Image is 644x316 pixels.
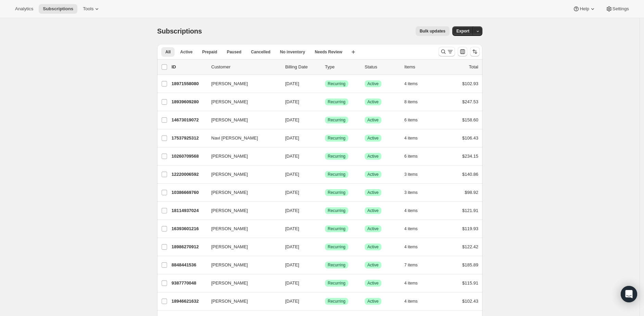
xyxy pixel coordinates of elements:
[569,4,600,14] button: Help
[172,189,206,196] p: 10386669760
[613,6,629,12] span: Settings
[367,135,379,141] span: Active
[172,133,478,143] div: 17537925312Navi [PERSON_NAME][DATE]SuccessRecurringSuccessActive4 items$106.43
[172,280,206,287] p: 9387770048
[207,78,276,89] button: [PERSON_NAME]
[404,154,418,159] span: 6 items
[172,242,478,252] div: 18986270912[PERSON_NAME][DATE]SuccessRecurringSuccessActive4 items$122.42
[172,278,478,288] div: 9387770048[PERSON_NAME][DATE]SuccessRecurringSuccessActive4 items$115.91
[456,28,469,34] span: Export
[165,49,171,55] span: All
[404,224,425,234] button: 4 items
[207,133,276,144] button: Navi [PERSON_NAME]
[404,260,425,270] button: 7 items
[328,154,345,159] span: Recurring
[207,187,276,198] button: [PERSON_NAME]
[211,189,248,196] span: [PERSON_NAME]
[211,153,248,160] span: [PERSON_NAME]
[207,241,276,252] button: [PERSON_NAME]
[285,262,299,267] span: [DATE]
[328,244,345,250] span: Recurring
[367,117,379,123] span: Active
[285,81,299,86] span: [DATE]
[172,80,206,87] p: 18971558080
[462,208,478,213] span: $121.91
[462,81,478,86] span: $102.93
[462,244,478,249] span: $122.42
[328,172,345,177] span: Recurring
[172,206,478,215] div: 18114937024[PERSON_NAME][DATE]SuccessRecurringSuccessActive4 items$121.91
[462,117,478,122] span: $158.60
[602,4,633,14] button: Settings
[172,152,478,161] div: 10260709568[PERSON_NAME][DATE]SuccessRecurringSuccessActive6 items$234.15
[367,280,379,286] span: Active
[328,226,345,232] span: Recurring
[202,49,217,55] span: Prepaid
[207,169,276,180] button: [PERSON_NAME]
[404,135,418,141] span: 4 items
[172,171,206,178] p: 12220006592
[367,154,379,159] span: Active
[11,4,37,14] button: Analytics
[39,4,77,14] button: Subscriptions
[172,297,478,306] div: 18946621632[PERSON_NAME][DATE]SuccessRecurringSuccessActive4 items$102.43
[367,299,379,304] span: Active
[404,208,418,213] span: 4 items
[348,47,359,57] button: Create new view
[211,98,248,105] span: [PERSON_NAME]
[462,99,478,104] span: $247.53
[404,226,418,232] span: 4 items
[285,299,299,304] span: [DATE]
[207,96,276,107] button: [PERSON_NAME]
[211,243,248,250] span: [PERSON_NAME]
[367,262,379,268] span: Active
[462,172,478,177] span: $140.86
[462,226,478,231] span: $119.93
[285,244,299,249] span: [DATE]
[404,190,418,195] span: 3 items
[328,280,345,286] span: Recurring
[172,97,478,107] div: 18939609280[PERSON_NAME][DATE]SuccessRecurringSuccessActive8 items$247.53
[365,64,399,70] p: Status
[211,262,248,268] span: [PERSON_NAME]
[367,81,379,87] span: Active
[251,49,270,55] span: Cancelled
[404,117,418,123] span: 6 items
[328,135,345,141] span: Recurring
[172,224,478,234] div: 16393601216[PERSON_NAME][DATE]SuccessRecurringSuccessActive4 items$119.93
[172,153,206,160] p: 10260709568
[367,190,379,195] span: Active
[404,97,425,107] button: 8 items
[404,278,425,288] button: 4 items
[404,297,425,306] button: 4 items
[420,28,445,34] span: Bulk updates
[285,117,299,122] span: [DATE]
[328,299,345,304] span: Recurring
[328,208,345,213] span: Recurring
[285,135,299,141] span: [DATE]
[211,298,248,305] span: [PERSON_NAME]
[404,262,418,268] span: 7 items
[211,280,248,287] span: [PERSON_NAME]
[404,244,418,250] span: 4 items
[462,299,478,304] span: $102.43
[172,135,206,142] p: 17537925312
[207,115,276,126] button: [PERSON_NAME]
[328,117,345,123] span: Recurring
[172,115,478,125] div: 14673019072[PERSON_NAME][DATE]SuccessRecurringSuccessActive6 items$158.60
[211,207,248,214] span: [PERSON_NAME]
[469,64,478,70] p: Total
[462,280,478,286] span: $115.91
[172,79,478,89] div: 18971558080[PERSON_NAME][DATE]SuccessRecurringSuccessActive4 items$102.93
[452,26,473,36] button: Export
[285,154,299,159] span: [DATE]
[328,190,345,195] span: Recurring
[157,27,202,35] span: Subscriptions
[211,135,258,142] span: Navi [PERSON_NAME]
[328,99,345,105] span: Recurring
[367,99,379,105] span: Active
[462,262,478,267] span: $185.89
[207,296,276,307] button: [PERSON_NAME]
[404,64,439,70] div: Items
[439,47,455,56] button: Search and filter results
